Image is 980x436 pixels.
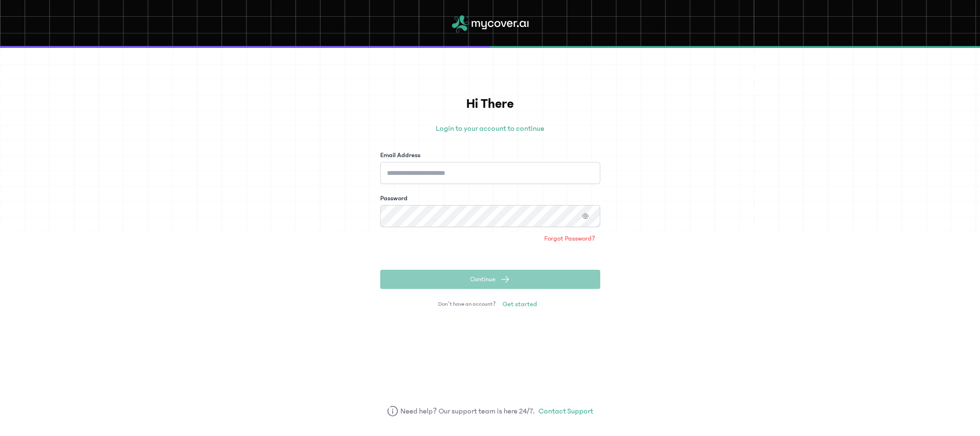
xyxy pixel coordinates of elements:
[544,234,595,243] span: Forgot Password?
[380,194,407,203] label: Password
[400,405,535,417] span: Need help? Our support team is here 24/7.
[380,150,420,160] label: Email Address
[470,275,496,284] span: Continue
[438,300,496,308] span: Don’t have an account?
[380,270,600,289] button: Continue
[380,94,600,114] h1: Hi There
[380,123,600,134] p: Login to your account to continue
[540,231,600,246] a: Forgot Password?
[498,297,542,312] a: Get started
[539,405,593,417] a: Contact Support
[503,299,537,309] span: Get started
